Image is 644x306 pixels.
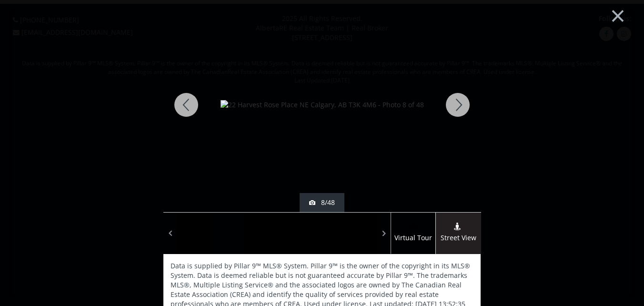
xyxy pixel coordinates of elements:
span: Virtual Tour [391,233,435,244]
a: virtual tour iconVirtual Tour [391,213,436,254]
img: virtual tour icon [408,223,418,230]
span: Street View [436,233,481,244]
img: 22 Harvest Rose Place NE Calgary, AB T3K 4M6 - Photo 8 of 48 [221,100,424,110]
div: 8/48 [309,198,335,207]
